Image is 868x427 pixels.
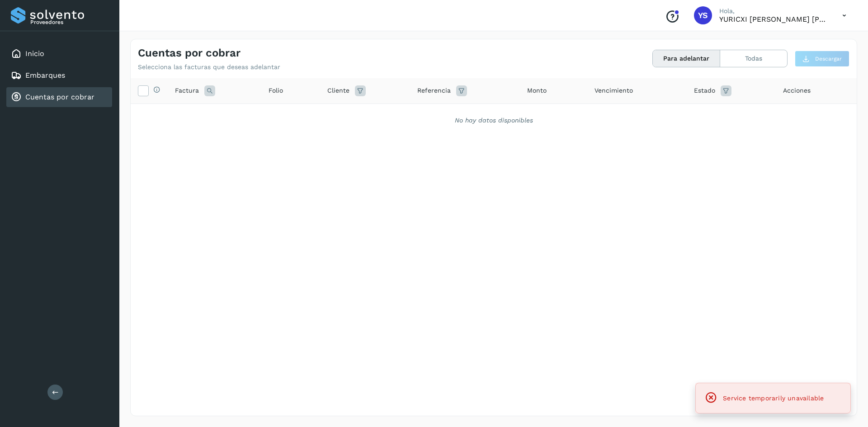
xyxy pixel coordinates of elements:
[142,116,845,125] div: No hay datos disponibles
[594,86,633,95] span: Vencimiento
[815,55,842,63] span: Descargar
[720,50,787,67] button: Todas
[25,93,94,101] a: Cuentas por cobrar
[6,87,112,107] div: Cuentas por cobrar
[30,19,108,25] p: Proveedores
[138,63,280,71] p: Selecciona las facturas que deseas adelantar
[719,15,828,23] p: YURICXI SARAHI CANIZALES AMPARO
[138,47,241,60] h4: Cuentas por cobrar
[719,7,828,15] p: Hola,
[269,86,283,95] span: Folio
[25,71,65,80] a: Embarques
[527,86,547,95] span: Monto
[417,86,451,95] span: Referencia
[795,51,849,67] button: Descargar
[175,86,199,95] span: Factura
[327,86,349,95] span: Cliente
[6,44,112,64] div: Inicio
[783,86,811,95] span: Acciones
[6,66,112,85] div: Embarques
[694,86,715,95] span: Estado
[25,49,44,58] a: Inicio
[653,50,720,67] button: Para adelantar
[723,394,824,402] span: Service temporarily unavailable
